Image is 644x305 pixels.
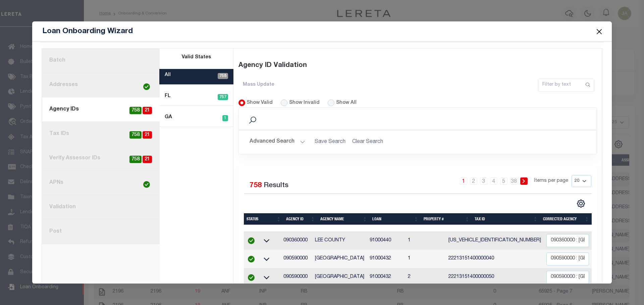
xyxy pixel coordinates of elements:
a: 38 [510,177,518,185]
td: 1 [405,250,446,268]
a: APNs [42,171,160,195]
div: Agency ID Validation [238,53,597,79]
label: Show Valid [247,99,273,107]
td: 22213151400000040 [446,250,544,268]
a: 2 [470,177,477,185]
th: Corrected Agency: activate to sort column ascending [540,213,592,225]
img: check-icon-green.svg [248,274,255,281]
th: Tax ID: activate to sort column ascending [472,213,540,225]
a: 4 [490,177,497,185]
input: Filter by text [538,79,582,91]
a: Tax IDs21758 [42,122,160,146]
a: Post [42,220,160,244]
a: 3 [480,177,487,185]
th: Agency Name: activate to sort column ascending [318,213,370,225]
label: FL [165,93,171,100]
img: check-icon-green.svg [143,181,150,188]
button: Close [595,27,604,36]
a: Validation [42,195,160,220]
td: 91000440 [367,231,405,250]
span: Items per page [534,177,568,185]
span: 758 [218,73,228,79]
span: 757 [218,94,228,100]
th: Property #: activate to sort column ascending [421,213,472,225]
span: 21 [143,131,152,139]
td: 090360000 [281,231,312,250]
label: Valid States [182,54,211,61]
label: Show All [336,99,357,107]
th: Status: activate to sort column ascending [244,213,284,225]
td: LEE COUNTY [312,231,367,250]
img: check-icon-green.svg [248,256,255,262]
label: Results [264,180,288,191]
img: check-icon-green.svg [248,237,255,244]
a: 1 [460,177,467,185]
th: Loan: activate to sort column ascending [370,213,421,225]
td: 91000432 [367,268,405,287]
span: 758 [129,107,142,115]
td: 1 [405,231,446,250]
td: 090590000 [281,250,312,268]
a: Batch [42,49,160,73]
button: Advanced Search [250,136,305,149]
span: 21 [143,107,152,115]
label: Show Invalid [289,99,320,107]
td: 2 [405,268,446,287]
th: Agency ID: activate to sort column ascending [283,213,318,225]
img: check-icon-green.svg [143,83,150,90]
label: All [165,72,171,79]
label: GA [165,114,172,121]
h5: Loan Onboarding Wizard [42,27,133,36]
a: 5 [500,177,507,185]
span: 1 [222,115,228,121]
td: 090590000 [281,268,312,287]
a: Agency IDs21758 [42,97,160,122]
span: 758 [129,156,142,163]
span: 21 [143,156,152,163]
td: 91000432 [367,250,405,268]
span: 758 [129,131,142,139]
a: Verify Assessor IDs21758 [42,146,160,171]
td: [GEOGRAPHIC_DATA] [312,268,367,287]
span: 758 [250,182,262,189]
a: Addresses [42,73,160,97]
td: [US_VEHICLE_IDENTIFICATION_NUMBER] [446,231,544,250]
td: [GEOGRAPHIC_DATA] [312,250,367,268]
td: 22213151400000050 [446,268,544,287]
